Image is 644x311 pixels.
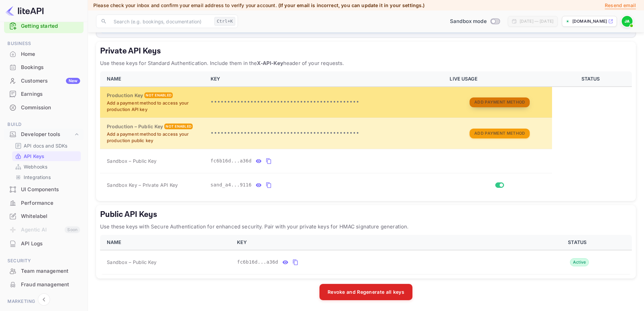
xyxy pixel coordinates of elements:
div: Performance [4,197,84,210]
div: Developer tools [4,129,84,140]
p: Resend email [605,2,636,9]
div: Commission [4,101,84,114]
table: private api keys table [100,71,632,197]
div: Whitelabel [21,213,80,220]
p: ••••••••••••••••••••••••••••••••••••••••••••• [211,129,442,137]
a: Team management [4,265,84,277]
th: LIVE USAGE [446,71,552,87]
th: NAME [100,235,233,250]
h6: Production – Public Key [107,123,163,130]
span: Sandbox Key – Private API Key [107,182,178,188]
h5: Private API Keys [100,46,632,57]
div: API Keys [12,151,81,161]
p: Webhooks [24,163,47,170]
div: Getting started [4,19,84,33]
a: API Keys [15,153,78,160]
th: STATUS [525,235,632,250]
a: Fraud management [4,278,84,291]
span: (If your email is incorrect, you can update it in your settings.) [278,2,425,8]
span: Please check your inbox and confirm your email address to verify your account. [93,2,277,8]
button: Revoke and Regenerate all keys [319,284,412,300]
div: Whitelabel [4,210,84,223]
button: Add Payment Method [470,97,530,107]
span: Business [4,40,84,47]
span: fc6b16d...a36d [237,259,278,266]
a: API docs and SDKs [15,142,78,149]
div: API Logs [21,240,80,248]
a: Whitelabel [4,210,84,222]
span: Marketing [4,298,84,305]
th: STATUS [552,71,632,87]
div: Integrations [12,172,81,182]
p: ••••••••••••••••••••••••••••••••••••••••••••• [211,98,442,106]
div: Bookings [4,61,84,74]
span: Build [4,121,84,128]
th: NAME [100,71,207,87]
div: Earnings [4,88,84,101]
p: Integrations [24,174,51,181]
div: Home [4,48,84,61]
div: Not enabled [164,124,193,129]
th: KEY [233,235,525,250]
a: Performance [4,197,84,209]
span: sand_a4...9116 [211,181,252,188]
p: API Keys [24,153,44,160]
a: UI Components [4,183,84,196]
div: Fraud management [4,278,84,291]
button: Add Payment Method [470,129,530,138]
span: Sandbox – Public Key [107,259,157,266]
div: Switch to Production mode [447,18,502,25]
a: Integrations [15,174,78,181]
span: Sandbox – Public Key [107,157,157,164]
div: Customers [21,77,80,85]
a: Getting started [21,22,80,30]
th: KEY [207,71,446,87]
div: Earnings [21,90,80,98]
div: Performance [21,199,80,207]
div: CustomersNew [4,74,84,88]
a: Commission [4,101,84,114]
a: CustomersNew [4,74,84,87]
p: Use these keys for Standard Authentication. Include them in the header of your requests. [100,59,632,67]
a: Add Payment Method [470,99,530,105]
strong: X-API-Key [257,60,283,66]
div: Fraud management [21,281,80,289]
div: Ctrl+K [214,17,235,26]
h5: Public API Keys [100,209,632,220]
a: Add Payment Method [470,130,530,136]
a: Home [4,48,84,60]
button: Collapse navigation [38,293,50,306]
p: Add a payment method to access your production public key [107,131,202,144]
span: Security [4,257,84,265]
a: Bookings [4,61,84,73]
input: Search (e.g. bookings, documentation) [110,15,212,28]
img: Jack A [622,16,633,27]
div: API docs and SDKs [12,141,81,151]
span: fc6b16d...a36d [211,157,252,164]
div: Webhooks [12,162,81,172]
div: Developer tools [21,131,73,138]
div: New [66,78,80,84]
h6: Production Key [107,92,143,99]
div: UI Components [4,183,84,196]
table: public api keys table [100,235,632,274]
div: Team management [21,267,80,275]
div: Commission [21,104,80,112]
div: Active [570,258,589,266]
img: LiteAPI logo [5,5,44,16]
div: Team management [4,265,84,278]
div: API Logs [4,237,84,250]
a: Webhooks [15,163,78,170]
div: Home [21,50,80,58]
div: [DATE] — [DATE] [520,18,553,24]
div: Not enabled [144,92,173,98]
span: Sandbox mode [450,18,487,25]
p: Use these keys with Secure Authentication for enhanced security. Pair with your private keys for ... [100,223,632,231]
p: [DOMAIN_NAME] [572,18,607,24]
div: Bookings [21,64,80,71]
a: Earnings [4,88,84,100]
p: Add a payment method to access your production API key [107,100,202,113]
a: API Logs [4,237,84,250]
div: UI Components [21,186,80,194]
p: API docs and SDKs [24,142,68,149]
